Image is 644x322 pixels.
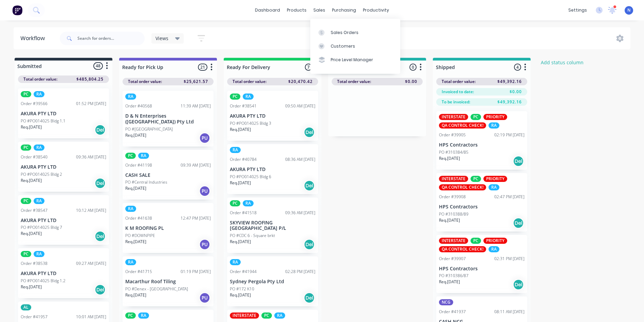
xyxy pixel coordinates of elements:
p: HPS Contractors [439,266,525,272]
div: PCRAOrder #3956601:52 PM [DATE]AKURA PTY LTDPO #PO014025 Bldg 1.1Req.[DATE]Del [18,88,109,138]
img: Factory [12,5,22,15]
p: PO #310386/87 [439,273,468,279]
div: Order #41937 [439,309,466,315]
div: QA CONTROL CHECK! [439,184,486,190]
p: AKURA PTY LTD [230,113,315,119]
div: Del [304,127,315,138]
button: Add status column [537,58,587,67]
div: 02:47 PM [DATE] [494,194,525,200]
div: PCRAOrder #4119809:39 AM [DATE]CASH SALEPO #Central IndustriesReq.[DATE]PU [123,150,214,200]
div: PC [261,312,272,319]
p: K M ROOFING PL [125,225,211,231]
div: Del [95,284,106,295]
div: RA [34,198,44,204]
p: PO #PO014025 Bldg 3 [230,120,271,126]
div: 08:36 AM [DATE] [285,156,315,163]
div: PC [21,251,31,257]
div: INTERSTATEPCPRIORITYQA CONTROL CHECK!RAOrder #3990702:31 PM [DATE]HPS ContractorsPO #310386/87Req... [436,235,527,293]
div: PC [471,238,481,244]
span: Total order value: [23,76,57,82]
span: Total order value: [233,79,266,85]
span: Total order value: [442,79,476,85]
div: RA [34,145,44,151]
div: Order #39566 [21,101,48,107]
div: PC [230,200,240,206]
p: Req. [DATE] [439,279,460,285]
div: RAOrder #4194402:28 PM [DATE]Sydney Pergola Pty LtdPO #172 K10Req.[DATE]Del [227,256,318,306]
div: PCRAOrder #3854009:36 AM [DATE]AKURA PTY LTDPO #PO014025 Bldg 2Req.[DATE]Del [18,142,109,192]
p: Req. [DATE] [21,177,42,184]
div: Sales Orders [331,30,358,36]
div: Del [95,231,106,242]
p: SKYVIEW ROOFING [GEOGRAPHIC_DATA] P/L [230,220,315,232]
p: AKURA PTY LTD [230,167,315,172]
span: To be invoiced: [442,99,470,105]
div: PCRAOrder #3854710:12 AM [DATE]AKURA PTY LTDPO #PO014025 Bldg 7Req.[DATE]Del [18,195,109,245]
span: Views [155,35,168,42]
div: PCRAOrder #3853809:27 AM [DATE]AKURA PTY LTDPO #PO014025 Bldg 1.2Req.[DATE]Del [18,248,109,298]
div: Order #41638 [125,215,152,221]
p: Req. [DATE] [21,231,42,237]
div: Order #39905 [439,132,466,138]
div: PC [125,153,136,159]
p: Req. [DATE] [439,217,460,223]
div: Order #41944 [230,269,257,275]
p: Req. [DATE] [125,132,146,138]
div: INTERSTATE [439,114,468,120]
div: RA [125,206,136,212]
div: RA [489,122,499,129]
div: 02:28 PM [DATE] [285,269,315,275]
div: Order #41518 [230,210,257,216]
div: 08:11 AM [DATE] [494,309,525,315]
div: INTERSTATE [439,176,468,182]
div: Del [95,178,106,189]
div: PCRAOrder #4151809:36 AM [DATE]SKYVIEW ROOFING [GEOGRAPHIC_DATA] P/LPO #CDC 6 - Square brktReq.[D... [227,198,318,253]
div: 09:36 AM [DATE] [285,210,315,216]
span: Invoiced to date: [442,89,474,95]
span: $0.00 [405,79,417,85]
p: CASH SALE [125,172,211,178]
p: AKURA PTY LTD [21,111,106,117]
p: PO #Central Industries [125,179,167,185]
div: products [283,5,310,15]
div: settings [565,5,590,15]
span: N [627,7,630,13]
div: Order #38538 [21,260,48,267]
div: Order #38541 [230,103,257,109]
p: Macarthur Roof Tiling [125,279,211,285]
div: QA CONTROL CHECK! [439,122,486,129]
p: Sydney Pergola Pty Ltd [230,279,315,285]
span: $49,392.16 [497,79,522,85]
div: Del [304,180,315,191]
div: Order #39907 [439,256,466,262]
span: $49,392.16 [497,99,522,105]
div: INTERSTATEPCPRIORITYQA CONTROL CHECK!RAOrder #3990502:19 PM [DATE]HPS ContractorsPO #310384/85Req... [436,111,527,170]
div: Order #40568 [125,103,152,109]
a: dashboard [252,5,283,15]
div: RAOrder #4056811:39 AM [DATE]D & N Enterprises ([GEOGRAPHIC_DATA]) Pty LtdPO #[GEOGRAPHIC_DATA]Re... [123,91,214,147]
p: Req. [DATE] [230,180,251,186]
p: Req. [DATE] [439,155,460,162]
p: PO #PO014025 Bldg 2 [21,171,62,177]
p: PO #310388/89 [439,211,468,217]
div: RA [489,184,499,190]
p: AKURA PTY LTD [21,164,106,170]
div: PU [199,239,210,250]
p: PO #Denex - [GEOGRAPHIC_DATA] [125,286,188,292]
a: Sales Orders [310,26,400,39]
div: Del [304,292,315,303]
div: Del [95,124,106,135]
div: PC [230,94,240,100]
p: Req. [DATE] [125,239,146,245]
span: $25,621.57 [184,79,208,85]
div: RA [230,147,241,153]
p: Req. [DATE] [125,185,146,191]
div: INTERSTATE [230,312,259,319]
div: RA [125,94,136,100]
div: 02:31 PM [DATE] [494,256,525,262]
div: 11:39 AM [DATE] [181,103,211,109]
a: Price Level Manager [310,53,400,67]
div: Customers [331,43,355,49]
p: PO #DOWNPIPE [125,233,155,239]
div: NCG [439,299,453,305]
